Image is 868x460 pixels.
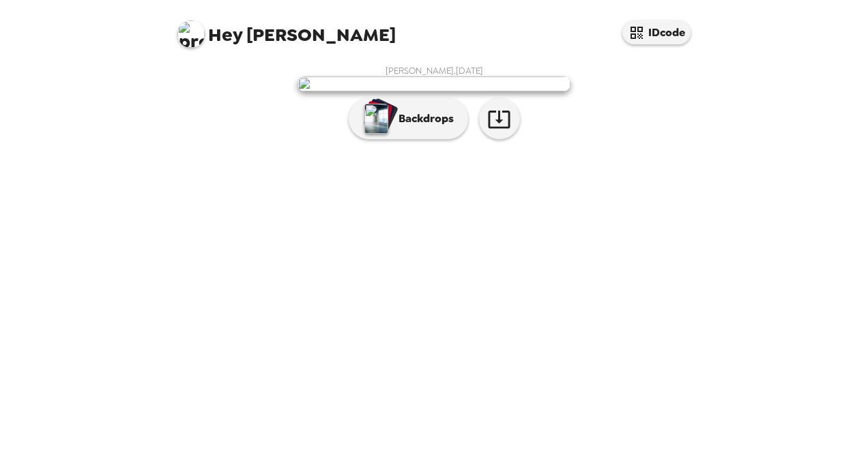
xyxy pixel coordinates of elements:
[392,111,454,127] p: Backdrops
[177,14,396,44] span: [PERSON_NAME]
[298,76,570,91] img: user
[349,98,468,139] button: Backdrops
[386,65,483,76] span: [PERSON_NAME] , [DATE]
[208,23,242,47] span: Hey
[622,20,691,44] button: IDcode
[177,20,205,48] img: profile pic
